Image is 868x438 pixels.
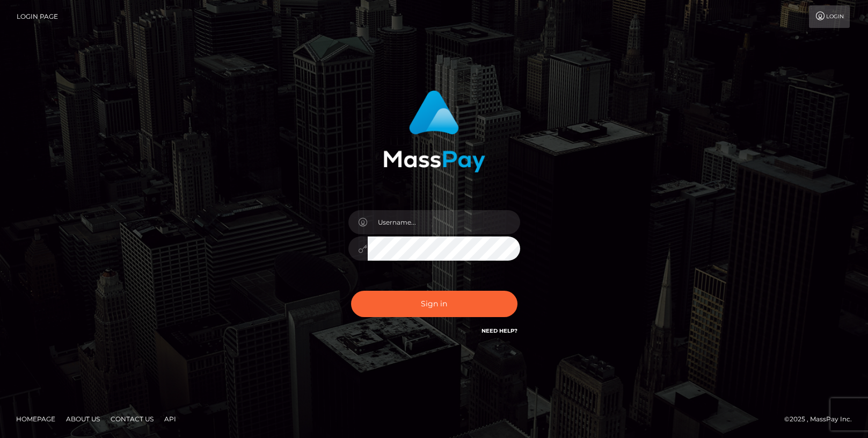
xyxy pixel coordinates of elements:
[12,411,60,427] a: Homepage
[351,291,517,317] button: Sign in
[784,413,860,425] div: © 2025 , MassPay Inc.
[106,411,158,427] a: Contact Us
[17,5,58,28] a: Login Page
[482,327,517,334] a: Need Help?
[383,90,485,173] img: MassPay Login
[368,210,520,234] input: Username...
[809,5,850,28] a: Login
[62,411,104,427] a: About Us
[160,411,180,427] a: API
